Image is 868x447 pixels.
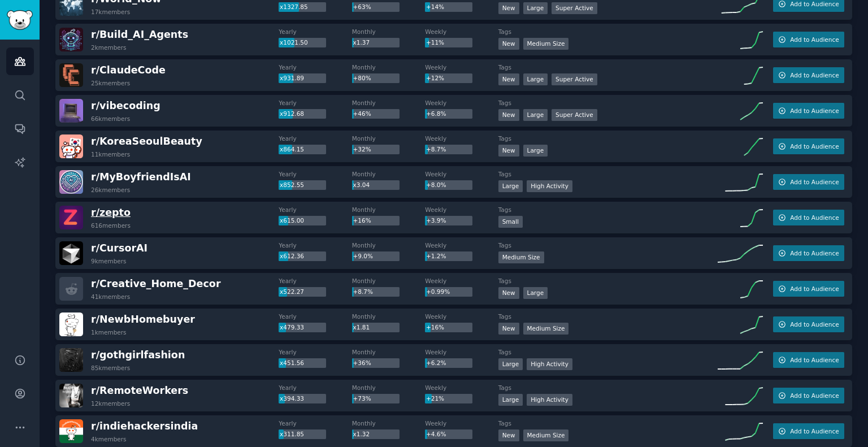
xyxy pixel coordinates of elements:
[353,253,373,259] span: +9.0%
[790,214,839,222] span: Add to Audience
[352,63,425,71] dt: Monthly
[280,110,304,117] span: x912.68
[7,10,33,30] img: GummySearch logo
[426,253,446,259] span: +1.2%
[523,73,548,85] div: Large
[59,348,83,372] img: gothgirlfashion
[353,39,370,46] span: x1.37
[91,278,221,289] span: r/ Creative_Home_Decor
[280,39,308,46] span: x1021.50
[498,216,523,228] div: Small
[552,73,597,85] div: Super Active
[91,100,160,111] span: r/ vibecoding
[527,394,572,406] div: High Activity
[353,217,371,224] span: +16%
[498,63,718,71] dt: Tags
[426,288,450,295] span: +0.99%
[790,107,839,115] span: Add to Audience
[352,419,425,427] dt: Monthly
[280,395,304,402] span: x394.33
[498,145,519,157] div: New
[352,99,425,107] dt: Monthly
[773,210,844,225] button: Add to Audience
[790,249,839,257] span: Add to Audience
[279,99,351,107] dt: Yearly
[426,3,444,10] span: +14%
[498,2,519,14] div: New
[552,109,597,121] div: Super Active
[91,385,188,396] span: r/ RemoteWorkers
[59,28,83,51] img: Build_AI_Agents
[280,217,304,224] span: x615.00
[426,324,444,331] span: +16%
[352,206,425,214] dt: Monthly
[425,348,498,356] dt: Weekly
[523,109,548,121] div: Large
[773,32,844,47] button: Add to Audience
[352,384,425,392] dt: Monthly
[91,79,130,87] div: 25k members
[91,186,130,194] div: 26k members
[523,2,548,14] div: Large
[552,2,597,14] div: Super Active
[426,146,446,153] span: +8.7%
[790,320,839,328] span: Add to Audience
[91,293,130,301] div: 41k members
[425,28,498,36] dt: Weekly
[280,181,304,188] span: x852.55
[790,392,839,400] span: Add to Audience
[773,316,844,332] button: Add to Audience
[280,75,304,81] span: x931.89
[425,99,498,107] dt: Weekly
[279,384,351,392] dt: Yearly
[352,313,425,320] dt: Monthly
[91,222,131,229] div: 616 members
[790,285,839,293] span: Add to Audience
[280,3,308,10] span: x1327.85
[527,180,572,192] div: High Activity
[426,217,446,224] span: +3.9%
[498,206,718,214] dt: Tags
[773,174,844,190] button: Add to Audience
[498,394,523,406] div: Large
[498,241,718,249] dt: Tags
[425,170,498,178] dt: Weekly
[91,328,127,336] div: 1k members
[426,110,446,117] span: +6.8%
[425,63,498,71] dt: Weekly
[498,277,718,285] dt: Tags
[426,431,446,437] span: +4.6%
[773,103,844,119] button: Add to Audience
[280,288,304,295] span: x522.27
[498,134,718,142] dt: Tags
[498,38,519,50] div: New
[280,324,304,331] span: x479.33
[773,352,844,368] button: Add to Audience
[773,245,844,261] button: Add to Audience
[91,435,127,443] div: 4k members
[279,134,351,142] dt: Yearly
[790,356,839,364] span: Add to Audience
[426,75,444,81] span: +12%
[91,257,127,265] div: 9k members
[280,359,304,366] span: x451.56
[498,323,519,335] div: New
[527,358,572,370] div: High Activity
[425,134,498,142] dt: Weekly
[279,206,351,214] dt: Yearly
[425,277,498,285] dt: Weekly
[91,400,130,407] div: 12k members
[425,313,498,320] dt: Weekly
[279,419,351,427] dt: Yearly
[91,136,202,147] span: r/ KoreaSeoulBeauty
[498,99,718,107] dt: Tags
[498,180,523,192] div: Large
[353,324,370,331] span: x1.81
[280,431,304,437] span: x311.85
[91,64,166,76] span: r/ ClaudeCode
[353,75,371,81] span: +80%
[353,359,371,366] span: +36%
[523,38,569,50] div: Medium Size
[280,253,304,259] span: x612.36
[425,241,498,249] dt: Weekly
